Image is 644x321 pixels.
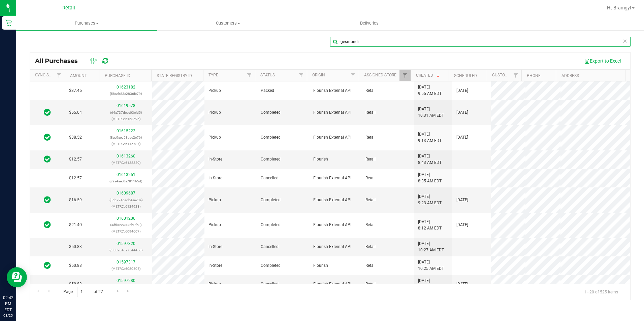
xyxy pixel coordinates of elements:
[104,222,148,228] p: (4df0099303fb0f53)
[117,260,135,264] a: 01597317
[113,287,123,296] a: Go to the next page
[365,244,376,250] span: Retail
[418,153,442,166] span: [DATE] 8:43 AM EDT
[418,219,442,231] span: [DATE] 8:12 AM EDT
[260,73,275,77] a: Status
[261,87,274,94] span: Packed
[62,5,75,11] span: Retail
[69,134,82,141] span: $38.52
[16,16,157,30] a: Purchases
[313,175,351,181] span: Flourish External API
[580,55,625,67] button: Export to Excel
[261,134,281,141] span: Completed
[313,109,351,116] span: Flourish External API
[299,16,440,30] a: Deliveries
[348,70,359,81] a: Filter
[104,247,148,253] p: (6fbb2b4de754445d)
[69,156,82,163] span: $12.57
[208,73,218,77] a: Type
[456,281,468,287] span: [DATE]
[313,244,351,250] span: Flourish External API
[261,197,281,203] span: Completed
[104,141,148,147] p: (METRC: 6145787)
[418,193,442,206] span: [DATE] 9:23 AM EDT
[117,129,135,133] a: 01615222
[365,222,376,228] span: Retail
[365,109,376,116] span: Retail
[330,37,631,47] input: Search Purchase ID, Original ID, State Registry ID or Customer Name...
[313,87,351,94] span: Flourish External API
[208,222,221,228] span: Pickup
[104,159,148,166] p: (METRC: 6138329)
[208,109,221,116] span: Pickup
[104,109,148,116] p: (64a737deac03efd5)
[296,70,307,81] a: Filter
[456,109,468,116] span: [DATE]
[5,20,12,26] inline-svg: Retail
[69,222,82,228] span: $21.40
[313,156,328,163] span: Flourish
[365,87,376,94] span: Retail
[261,156,281,163] span: Completed
[607,5,631,10] span: Hi, Bramgy!
[261,281,279,287] span: Cancelled
[418,84,442,97] span: [DATE] 9:55 AM EDT
[313,197,351,203] span: Flourish External API
[561,73,579,78] a: Address
[208,281,221,287] span: Pickup
[208,175,222,181] span: In-Store
[104,178,148,184] p: (89a4aec0a781165d)
[44,220,51,229] span: In Sync
[158,20,298,26] span: Customers
[35,57,85,65] span: All Purchases
[418,259,444,272] span: [DATE] 10:25 AM EDT
[44,133,51,142] span: In Sync
[44,195,51,205] span: In Sync
[117,103,135,108] a: 01619578
[69,244,82,250] span: $50.83
[313,222,351,228] span: Flourish External API
[124,287,133,296] a: Go to the last page
[527,73,541,78] a: Phone
[261,175,279,181] span: Cancelled
[456,87,468,94] span: [DATE]
[104,134,148,141] p: (8ae0aed08bae2c76)
[351,20,388,26] span: Deliveries
[261,244,279,250] span: Cancelled
[104,203,148,210] p: (METRC: 6124923)
[77,287,89,297] input: 1
[69,175,82,181] span: $12.57
[510,70,521,81] a: Filter
[261,262,281,269] span: Completed
[104,116,148,122] p: (METRC: 6163596)
[418,172,442,184] span: [DATE] 8:35 AM EDT
[157,16,298,30] a: Customers
[456,197,468,203] span: [DATE]
[117,172,135,177] a: 01613251
[208,156,222,163] span: In-Store
[365,134,376,141] span: Retail
[244,70,255,81] a: Filter
[117,241,135,246] a: 01597320
[261,222,281,228] span: Completed
[104,91,148,97] p: (58aab83a2836fe79)
[418,106,444,119] span: [DATE] 10:31 AM EDT
[117,85,135,90] a: 01623182
[365,281,376,287] span: Retail
[69,87,82,94] span: $37.45
[104,197,148,203] p: (06b7945adb4ae23a)
[456,134,468,141] span: [DATE]
[117,154,135,158] a: 01613260
[365,156,376,163] span: Retail
[418,278,444,290] span: [DATE] 10:06 AM EDT
[69,109,82,116] span: $55.04
[312,73,325,77] a: Origin
[365,262,376,269] span: Retail
[579,287,623,297] span: 1 - 20 of 525 items
[69,197,82,203] span: $16.59
[117,216,135,221] a: 01601206
[418,241,444,253] span: [DATE] 10:27 AM EDT
[70,73,87,78] a: Amount
[104,265,148,272] p: (METRC: 6080505)
[364,73,396,77] a: Assigned Store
